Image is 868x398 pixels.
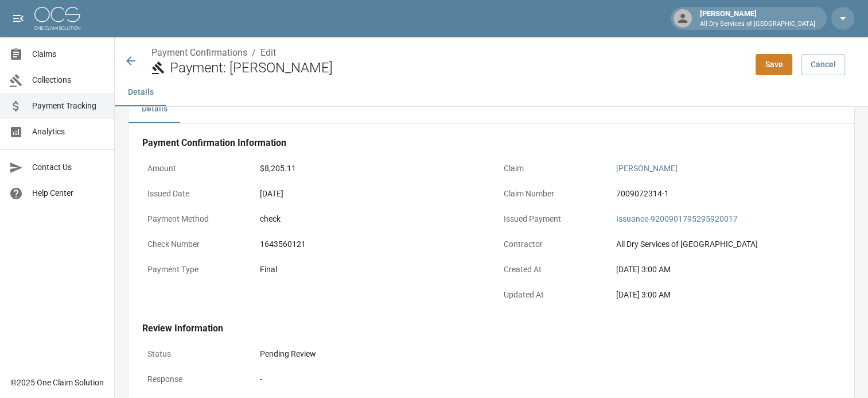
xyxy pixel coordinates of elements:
a: [PERSON_NAME] [616,164,678,173]
img: ocs-logo-white-transparent.png [34,7,80,30]
p: Issued Date [142,183,246,205]
p: Claim [499,157,602,180]
div: check [260,213,480,225]
div: [DATE] 3:00 AM [616,289,836,301]
div: All Dry Services of [GEOGRAPHIC_DATA] [616,238,836,250]
span: Analytics [32,126,105,138]
span: Claims [32,48,105,60]
p: Issued Payment [499,208,602,230]
h2: Payment: [PERSON_NAME] [170,60,746,76]
nav: breadcrumb [151,46,746,60]
p: All Dry Services of [GEOGRAPHIC_DATA] [700,20,815,29]
div: © 2025 One Claim Solution [10,377,104,388]
p: Contractor [499,233,602,256]
div: anchor tabs [115,79,868,106]
a: Edit [260,47,276,58]
div: [PERSON_NAME] [695,8,820,29]
div: $8,205.11 [260,163,480,175]
p: Created At [499,258,602,281]
button: Details [129,95,180,123]
button: open drawer [7,7,30,30]
span: Help Center [32,187,105,199]
div: 7009072314-1 [616,188,836,200]
div: Pending Review [260,348,835,360]
div: 1643560121 [260,238,480,250]
div: [DATE] [260,188,480,200]
a: Cancel [801,54,845,75]
span: Payment Tracking [32,100,105,112]
p: Payment Type [142,258,246,281]
div: - [260,373,835,385]
span: Contact Us [32,161,105,173]
p: Response [142,368,246,391]
p: Claim Number [499,183,602,205]
div: [DATE] 3:00 AM [616,264,836,276]
div: Final [260,264,480,276]
p: Payment Method [142,208,246,230]
a: Payment Confirmations [151,47,247,58]
li: / [252,46,256,60]
p: Status [142,343,246,365]
p: Updated At [499,284,602,306]
p: Check Number [142,233,246,256]
a: Issuance-9200901795295920017 [616,214,738,223]
p: Amount [142,157,246,180]
h4: Payment Confirmation Information [142,137,840,149]
button: Details [115,79,166,106]
button: Save [756,54,792,75]
div: details tabs [129,95,854,123]
span: Collections [32,74,105,86]
h4: Review Information [142,323,840,334]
